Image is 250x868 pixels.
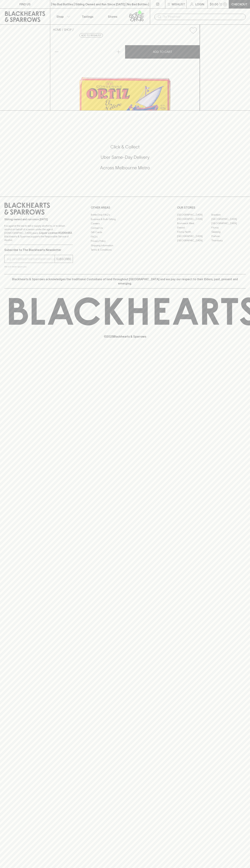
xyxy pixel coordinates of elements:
div: Call to action block [4,130,246,189]
a: Thornbury [211,238,246,243]
a: Braddon [211,213,246,217]
h5: Click & Collect [4,144,246,150]
button: ADD TO CART [125,45,200,59]
a: Bottle Drop FAQ's [91,213,159,217]
h5: Uber Same-Day Delivery [4,154,246,160]
p: Checkout [231,2,247,6]
img: 43825.png [50,37,200,110]
p: ADD TO CART [153,50,172,54]
p: OUR STORES [177,205,246,210]
a: Careers [91,221,159,226]
p: 0 [224,3,226,5]
h5: Across Melbourne Metro [4,165,246,171]
input: e.g. jane@blackheartsandsparrows.com.au [7,256,55,262]
p: Blackhearts & Sparrows acknowledges the traditional Custodians of land throughout [GEOGRAPHIC_DAT... [7,277,243,286]
p: SUBSCRIBE [56,257,71,261]
a: Fitzroy North [177,230,211,234]
a: Fitzroy [211,225,246,230]
p: FIND US [19,2,31,6]
strong: Liquor License #32064953 [39,231,72,234]
a: Business & Bulk Gifting [91,217,159,221]
a: Stores [100,9,125,24]
a: [GEOGRAPHIC_DATA] [177,217,211,221]
p: Wishlist [172,2,185,6]
a: Tastings [75,9,100,24]
p: Tastings [82,14,93,19]
p: Sibling owned and run since [DATE] [4,218,73,221]
a: Gift Cards [91,230,159,235]
a: Privacy Policy [91,239,159,243]
a: Prahran [211,234,246,238]
button: Add to wishlist [80,33,103,38]
p: $0.00 [210,2,218,6]
a: HOME [53,28,61,31]
a: Geelong [211,230,246,234]
a: Shipping Information [91,243,159,248]
a: [GEOGRAPHIC_DATA] [177,238,211,243]
a: [GEOGRAPHIC_DATA] [211,217,246,221]
p: Subscribe to The Blackhearts Newsletter [4,248,73,252]
a: [GEOGRAPHIC_DATA] [211,221,246,225]
a: Elwood [177,225,211,230]
p: It is against the law to sell or supply alcohol to, or to obtain alcohol on behalf of a person un... [4,224,73,242]
p: Shop [56,14,64,19]
button: Add to wishlist [188,26,198,35]
a: Terms & Conditions [91,248,159,252]
a: Brunswick West [177,221,211,225]
a: FAQ's [91,235,159,239]
p: Login [195,2,204,6]
p: OTHER AREAS [91,205,159,210]
a: [GEOGRAPHIC_DATA] [177,213,211,217]
a: [GEOGRAPHIC_DATA] [177,234,211,238]
button: SUBSCRIBE [55,255,73,263]
input: Try "Pinot noir" [163,14,243,20]
p: We will never spam you [4,265,73,268]
p: Stores [108,14,117,19]
button: Shop [50,9,75,24]
a: Contact Us [91,226,159,230]
a: SHOP [64,28,72,31]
